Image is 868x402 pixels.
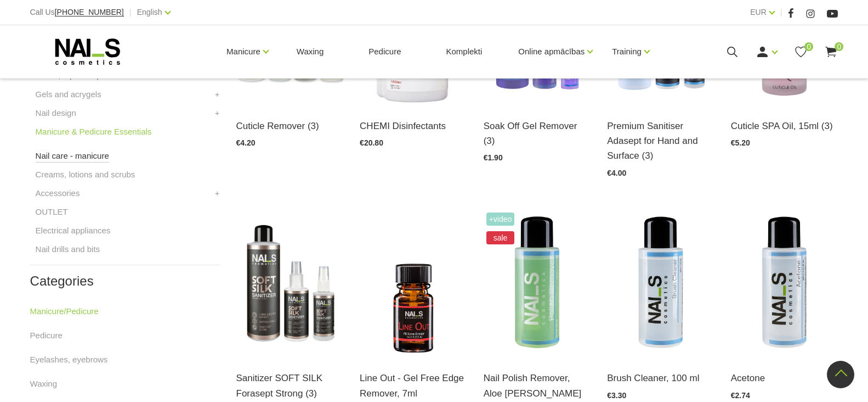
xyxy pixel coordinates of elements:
span: | [129,5,132,19]
a: Nail design [36,107,76,120]
span: [PHONE_NUMBER] [55,8,124,16]
a: English [137,5,162,19]
span: €5.20 [731,138,750,147]
img: Gentle and effective acetone-free nail polish remover.Volume:100 ml., 500 ml.... [484,210,591,358]
span: €3.30 [607,391,626,400]
span: +Video [486,213,515,226]
a: Sanitizer SOFT SILK Forasept Strong (3) [236,371,344,400]
span: €1.90 [484,153,503,162]
a: Waxing [30,377,57,390]
span: €2.74 [731,391,750,400]
a: Pedicure [30,329,63,342]
a: Electrical appliances [36,224,111,237]
span: €4.00 [607,169,626,177]
a: Nail drills and bits [36,243,100,256]
a: 0 [824,45,838,59]
a: Online apmācības [518,30,585,74]
a: CHEMI Disinfectants [360,119,467,133]
a: Premium Sanitiser Adasept for Hand and Surface (3) [607,119,714,164]
span: sale [486,231,515,244]
a: OUTLET [36,205,68,219]
img: An all-purpose agent for removing traces of air pockets. It penetrates places where the gel or ac... [360,210,467,358]
a: Komplekti [437,25,491,78]
span: 0 [835,42,843,51]
a: Line Out - Gel Free Edge Remover, 7ml [360,371,467,400]
a: Manicure & Pedicure Essentials [36,125,152,138]
a: Nail Polish Remover, Aloe [PERSON_NAME] [484,371,591,400]
span: | [780,5,782,19]
a: Cuticle Remover (3) [236,119,344,133]
h2: Categories [30,274,220,288]
img: An especially gentle cleaner that quickly removes acrylics, gels, and gel polishes from brushes.V... [607,210,714,358]
a: Manicure/Pedicure [30,305,99,318]
a: [PHONE_NUMBER] [55,8,124,16]
a: 0 [794,45,808,59]
a: Nail care - manicure [36,149,109,163]
span: €20.80 [360,138,383,147]
span: €4.20 [236,138,256,147]
a: Gels and acrygels [36,88,101,101]
a: Accessories [36,187,80,200]
img: Disinfectant. Designed for professional use: The product is intended for disinfection of hands an... [236,210,344,358]
a: + [215,107,220,120]
a: Cuticle SPA Oil, 15ml (3) [731,119,838,133]
a: + [215,88,220,101]
a: Brush Cleaner, 100 ml [607,371,714,386]
a: Waxing [288,25,332,78]
a: EUR [750,5,767,19]
a: Acetone [731,371,838,386]
a: Soak Off Gel Remover (3) [484,119,591,148]
a: Creams, lotions and scrubs [36,168,135,181]
a: Training [612,30,642,74]
span: 0 [804,42,813,51]
a: + [215,187,220,200]
a: Pedicure [360,25,410,78]
a: Manicure [226,30,260,74]
img: Purified acetone for quick gel polish, acrylic, and soak-off product removal.Volume:100 ml... [731,210,838,358]
a: Eyelashes, eyebrows [30,353,108,366]
div: Call Us [30,5,124,19]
